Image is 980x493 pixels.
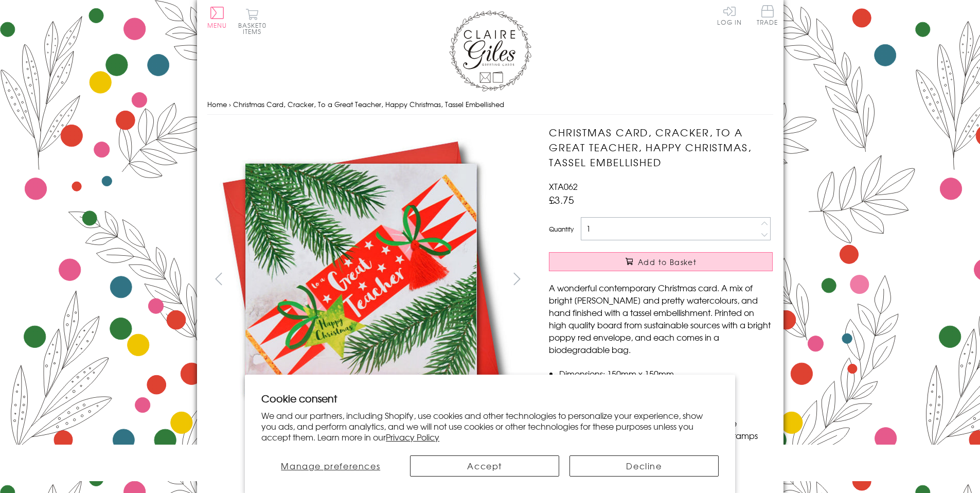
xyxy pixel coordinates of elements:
h1: Christmas Card, Cracker, To a Great Teacher, Happy Christmas, Tassel Embellished [549,125,773,169]
span: £3.75 [549,192,574,207]
button: next [505,267,528,290]
span: Add to Basket [638,257,697,267]
label: Quantity [549,224,574,234]
span: Manage preferences [281,460,380,472]
p: A wonderful contemporary Christmas card. A mix of bright [PERSON_NAME] and pretty watercolours, a... [549,281,773,356]
a: Trade [757,5,778,27]
h2: Cookie consent [261,391,719,406]
span: XTA062 [549,180,578,192]
button: Menu [207,7,227,28]
button: Accept [410,455,559,477]
span: Christmas Card, Cracker, To a Great Teacher, Happy Christmas, Tassel Embellished [233,99,504,109]
li: Dimensions: 150mm x 150mm [559,367,773,380]
button: Decline [569,455,719,477]
span: 0 items [243,21,266,36]
a: Log In [717,5,742,25]
button: prev [207,267,230,290]
span: › [229,99,231,109]
span: Trade [757,5,778,25]
img: Claire Giles Greetings Cards [449,10,531,92]
button: Basket0 items [238,8,266,34]
img: Christmas Card, Cracker, To a Great Teacher, Happy Christmas, Tassel Embellished [528,125,837,434]
button: Add to Basket [549,252,773,271]
p: We and our partners, including Shopify, use cookies and other technologies to personalize your ex... [261,410,719,442]
button: Manage preferences [261,455,400,477]
span: Menu [207,21,227,30]
a: Home [207,99,227,109]
a: Privacy Policy [386,431,439,443]
nav: breadcrumbs [207,94,773,115]
img: Christmas Card, Cracker, To a Great Teacher, Happy Christmas, Tassel Embellished [207,125,515,433]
